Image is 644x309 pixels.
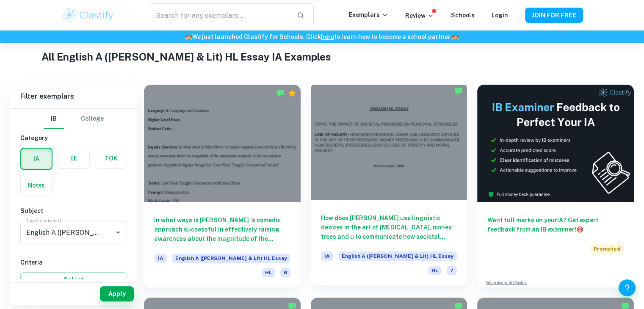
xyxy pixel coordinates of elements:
a: Want full marks on yourIA? Get expert feedback from an IB examiner!PromotedAdvertise with Clastify [477,85,634,287]
span: 7 [447,266,457,275]
h6: Subject [20,206,127,215]
label: Type a subject [26,217,61,224]
span: HL [262,268,275,277]
p: Review [405,11,434,20]
a: In what ways is [PERSON_NAME] ‘s comedic approach successful in effectively raising awareness abo... [144,85,301,287]
img: Clastify logo [61,7,115,24]
h1: All English A ([PERSON_NAME] & Lit) HL Essay IA Examples [41,49,603,64]
a: here [321,33,334,40]
h6: In what ways is [PERSON_NAME] ‘s comedic approach successful in effectively raising awareness abo... [154,215,290,243]
button: Open [112,226,124,238]
input: Search for any exemplars... [150,3,290,27]
h6: How does [PERSON_NAME] use linguistic devices in the art of [MEDICAL_DATA], money trees and u to ... [321,213,457,241]
span: 🎯 [576,226,583,233]
button: Select [20,272,127,287]
button: TOK [95,148,127,168]
span: 🏫 [185,33,192,40]
a: Advertise with Clastify [486,280,527,286]
button: Notes [21,175,52,196]
h6: Filter exemplars [10,85,137,108]
button: College [81,109,104,129]
div: Premium [288,89,296,97]
span: English A ([PERSON_NAME] & Lit) HL Essay [338,251,457,261]
button: IA [21,149,52,169]
span: HL [428,266,442,275]
img: Marked [454,87,463,95]
span: 6 [280,268,290,277]
h6: Criteria [20,258,127,267]
button: IB [44,109,64,129]
button: EE [58,148,89,168]
span: Promoted [590,244,624,254]
button: Apply [100,286,134,301]
span: 🏫 [452,33,459,40]
img: Marked [276,89,285,97]
span: IA [155,254,167,263]
a: Schools [451,12,475,19]
img: Thumbnail [477,85,634,202]
h6: Want full marks on your IA ? Get expert feedback from an IB examiner! [487,215,624,234]
h6: We just launched Clastify for Schools. Click to learn how to become a school partner. [2,32,642,41]
div: Filter type choice [44,109,104,129]
button: Help and Feedback [619,279,636,296]
h6: Category [20,133,127,143]
p: Exemplars [349,10,388,19]
a: Login [492,12,508,19]
span: IA [321,251,333,261]
a: How does [PERSON_NAME] use linguistic devices in the art of [MEDICAL_DATA], money trees and u to ... [311,85,467,287]
button: JOIN FOR FREE [525,8,583,23]
span: English A ([PERSON_NAME] & Lit) HL Essay [172,254,290,263]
